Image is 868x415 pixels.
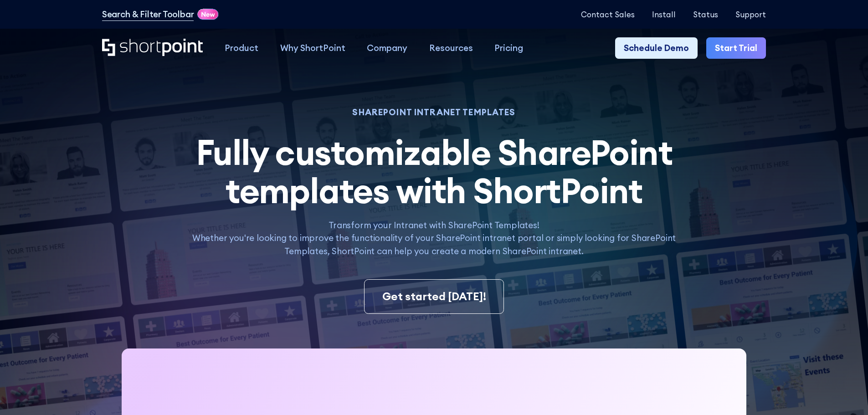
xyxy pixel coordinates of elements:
[822,371,868,415] iframe: Chat Widget
[735,10,766,19] a: Support
[706,37,766,59] a: Start Trial
[382,288,486,305] div: Get started [DATE]!
[693,10,718,19] a: Status
[615,37,698,59] a: Schedule Demo
[356,37,418,59] a: Company
[196,130,673,212] span: Fully customizable SharePoint templates with ShortPoint
[180,108,688,116] h1: SHAREPOINT INTRANET TEMPLATES
[581,10,635,19] a: Contact Sales
[364,279,503,314] a: Get started [DATE]!
[280,41,345,55] div: Why ShortPoint
[214,37,269,59] a: Product
[102,8,194,21] a: Search & Filter Toolbar
[429,41,473,55] div: Resources
[652,10,676,19] a: Install
[494,41,523,55] div: Pricing
[269,37,356,59] a: Why ShortPoint
[367,41,407,55] div: Company
[180,219,688,258] p: Transform your Intranet with SharePoint Templates! Whether you're looking to improve the function...
[484,37,534,59] a: Pricing
[102,39,203,57] a: Home
[225,41,258,55] div: Product
[418,37,484,59] a: Resources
